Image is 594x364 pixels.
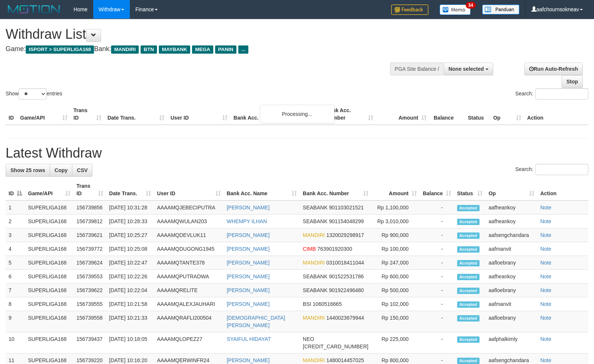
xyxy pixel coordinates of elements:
[6,164,50,177] a: Show 25 rows
[73,215,106,228] td: 156739812
[457,358,480,364] span: Accepted
[6,104,17,125] th: ID
[106,332,154,354] td: [DATE] 10:18:05
[106,228,154,242] td: [DATE] 10:25:27
[227,301,270,307] a: [PERSON_NAME]
[6,4,62,15] img: MOTION_logo.png
[454,179,486,200] th: Status: activate to sort column ascending
[540,315,551,321] a: Note
[420,332,454,354] td: -
[104,104,167,125] th: Date Trans.
[6,179,25,200] th: ID: activate to sort column descending
[326,315,364,321] span: Copy 1440023679944 to clipboard
[25,297,73,311] td: SUPERLIGA168
[303,232,325,238] span: MANDIRI
[326,260,364,266] span: Copy 0310018411044 to clipboard
[444,63,493,75] button: None selected
[73,256,106,270] td: 156739624
[106,215,154,228] td: [DATE] 10:28:33
[111,45,139,54] span: MANDIRI
[215,45,236,54] span: PANIN
[303,287,327,293] span: SEABANK
[154,200,224,215] td: AAAAMQJEBECIPUTRA
[540,205,551,211] a: Note
[6,270,25,284] td: 6
[457,205,480,211] span: Accepted
[329,287,364,293] span: Copy 901922496480 to clipboard
[70,104,104,125] th: Trans ID
[430,104,465,125] th: Balance
[515,88,588,99] label: Search:
[25,332,73,354] td: SUPERLIGA168
[154,332,224,354] td: AAAAMQLOPEZ27
[227,273,270,279] a: [PERSON_NAME]
[6,45,389,53] h4: Game: Bank:
[457,246,480,253] span: Accepted
[371,256,420,270] td: Rp 247,000
[485,284,537,297] td: aafloebrany
[260,105,334,123] div: Processing...
[466,2,476,9] span: 34
[6,88,62,99] label: Show entries
[10,167,45,173] span: Show 25 rows
[540,232,551,238] a: Note
[540,336,551,342] a: Note
[524,63,583,75] a: Run Auto-Refresh
[106,311,154,332] td: [DATE] 10:21:33
[6,146,588,161] h1: Latest Withdraw
[154,256,224,270] td: AAAAMQTANTE378
[6,242,25,256] td: 4
[485,228,537,242] td: aafsengchandara
[6,332,25,354] td: 10
[106,200,154,215] td: [DATE] 10:31:28
[154,242,224,256] td: AAAAMQDUGONG1945
[73,228,106,242] td: 156739621
[6,27,389,42] h1: Withdraw List
[326,357,364,363] span: Copy 1480014457025 to clipboard
[303,273,327,279] span: SEABANK
[420,284,454,297] td: -
[25,242,73,256] td: SUPERLIGA168
[420,256,454,270] td: -
[485,242,537,256] td: aafmanvit
[515,164,588,175] label: Search:
[154,215,224,228] td: AAAAMQWULAN203
[329,273,364,279] span: Copy 901522531786 to clipboard
[540,218,551,224] a: Note
[485,179,537,200] th: Op: activate to sort column ascending
[25,256,73,270] td: SUPERLIGA168
[371,242,420,256] td: Rp 100,000
[300,179,371,200] th: Bank Acc. Number: activate to sort column ascending
[303,336,314,342] span: NEO
[227,205,270,211] a: [PERSON_NAME]
[73,311,106,332] td: 156739558
[540,273,551,279] a: Note
[326,232,364,238] span: Copy 1320029298917 to clipboard
[167,104,230,125] th: User ID
[537,179,588,200] th: Action
[73,270,106,284] td: 156739553
[230,104,323,125] th: Bank Acc. Name
[457,260,480,266] span: Accepted
[227,232,270,238] a: [PERSON_NAME]
[6,200,25,215] td: 1
[535,164,588,175] input: Search:
[465,104,490,125] th: Status
[227,287,270,293] a: [PERSON_NAME]
[329,218,364,224] span: Copy 901154048299 to clipboard
[371,215,420,228] td: Rp 3,010,000
[238,45,248,54] span: ...
[376,104,430,125] th: Amount
[420,311,454,332] td: -
[154,311,224,332] td: AAAAMQRAFLI200504
[26,45,94,54] span: ISPORT > SUPERLIGA168
[25,215,73,228] td: SUPERLIGA168
[72,164,92,177] a: CSV
[73,179,106,200] th: Trans ID: activate to sort column ascending
[73,284,106,297] td: 156739622
[106,284,154,297] td: [DATE] 10:22:04
[457,219,480,225] span: Accepted
[371,284,420,297] td: Rp 500,000
[420,228,454,242] td: -
[420,297,454,311] td: -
